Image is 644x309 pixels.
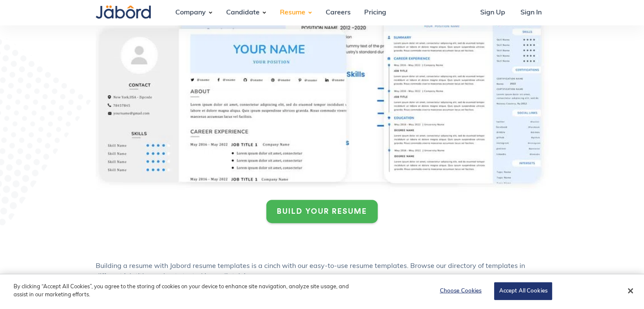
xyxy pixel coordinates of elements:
p: By clicking “Accept All Cookies”, you agree to the storing of cookies on your device to enhance s... [14,283,354,299]
div: Company [169,1,213,24]
div: Candidate [219,1,266,24]
a: BUILD YOUR RESUME [266,200,378,223]
button: Accept All Cookies [494,282,552,300]
img: Jabord [96,6,151,19]
div: Resume [273,1,312,24]
button: Choose Cookies [434,283,487,300]
a: Sign In [514,1,548,24]
a: Pricing [357,1,393,24]
div: BUILD YOUR RESUME [277,207,367,216]
a: Sign Up [473,1,512,24]
a: Careers [319,1,357,24]
p: Building a resume with Jabord resume templates is a cinch with our easy-to-use resume templates. ... [96,261,549,281]
button: Close [621,281,640,300]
